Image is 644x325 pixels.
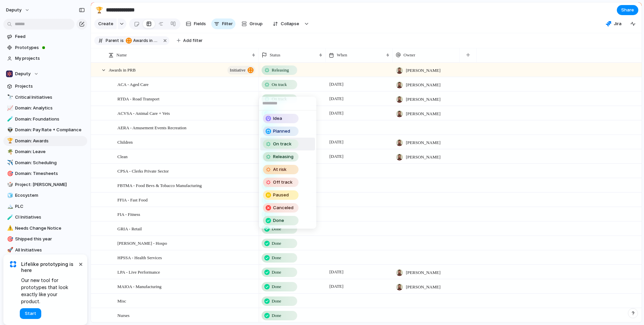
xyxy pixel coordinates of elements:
span: Planned [273,128,290,135]
span: Canceled [273,204,293,211]
span: Paused [273,192,289,198]
span: Off track [273,179,292,186]
span: At risk [273,166,286,173]
span: Releasing [273,153,293,160]
span: Done [273,217,284,224]
span: On track [273,141,291,147]
span: Idea [273,115,282,122]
